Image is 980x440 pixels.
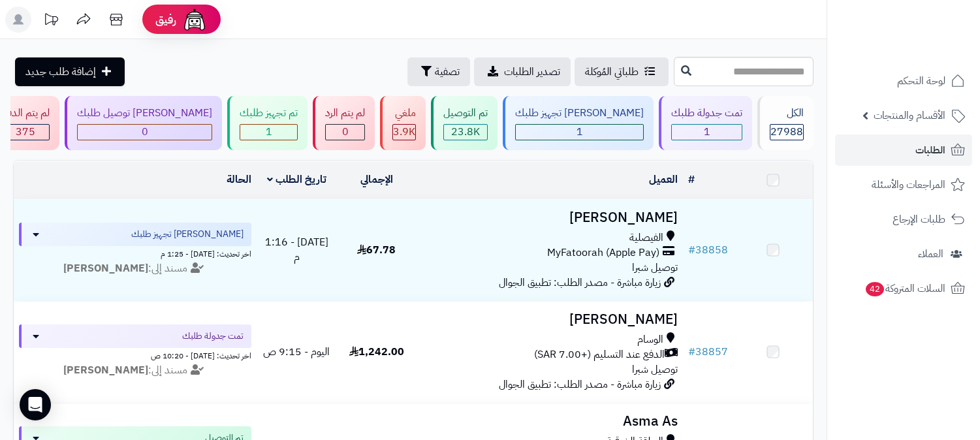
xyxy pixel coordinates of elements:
[872,176,945,194] span: المراجعات والأسئلة
[225,96,310,150] a: تم تجهيز طلبك 1
[500,96,656,150] a: [PERSON_NAME] تجهيز طلبك 1
[227,172,251,187] a: الحالة
[451,124,480,140] span: 23.8K
[1,106,50,121] div: لم يتم الدفع
[575,57,669,86] a: طلباتي المُوكلة
[632,260,678,275] span: توصيل شبرا
[632,362,678,377] span: توصيل شبرا
[504,64,560,80] span: تصدير الطلبات
[656,96,755,150] a: تمت جدولة طلبك 1
[9,261,261,276] div: مسند إلى:
[499,377,661,392] span: زيارة مباشرة - مصدر الطلب: تطبيق الجوال
[874,106,945,125] span: الأقسام والمنتجات
[893,210,945,228] span: طلبات الإرجاع
[672,125,742,140] div: 1
[20,389,51,420] div: Open Intercom Messenger
[835,238,972,270] a: العملاء
[428,96,500,150] a: تم التوصيل 23.8K
[443,106,488,121] div: تم التوصيل
[499,275,661,291] span: زيارة مباشرة - مصدر الطلب: تطبيق الجوال
[77,106,212,121] div: [PERSON_NAME] توصيل طلبك
[515,106,644,121] div: [PERSON_NAME] تجهيز طلبك
[78,125,212,140] div: 0
[393,124,415,140] span: 3.9K
[349,344,404,360] span: 1,242.00
[547,245,659,260] span: MyFatoorah (Apple Pay)
[891,35,968,63] img: logo-2.png
[534,347,665,362] span: الدفع عند التسليم (+7.00 SAR)
[310,96,377,150] a: لم يتم الرد 0
[688,344,695,360] span: #
[16,124,35,140] span: 375
[342,124,349,140] span: 0
[755,96,816,150] a: الكل27988
[25,64,96,80] span: إضافة طلب جديد
[516,125,643,140] div: 1
[671,106,742,121] div: تمت جدولة طلبك
[835,134,972,166] a: الطلبات
[155,12,176,27] span: رفيق
[474,57,571,86] a: تصدير الطلبات
[267,172,326,187] a: تاريخ الطلب
[835,204,972,235] a: طلبات الإرجاع
[704,124,710,140] span: 1
[649,172,678,187] a: العميل
[688,172,695,187] a: #
[325,106,365,121] div: لم يتم الرد
[265,234,328,265] span: [DATE] - 1:16 م
[835,65,972,97] a: لوحة التحكم
[688,242,695,258] span: #
[835,273,972,304] a: السلات المتروكة42
[918,245,943,263] span: العملاء
[19,246,251,260] div: اخر تحديث: [DATE] - 1:25 م
[182,7,208,33] img: ai-face.png
[392,106,416,121] div: ملغي
[407,57,470,86] button: تصفية
[629,230,663,245] span: الفيصلية
[15,57,125,86] a: إضافة طلب جديد
[866,282,884,296] span: 42
[835,169,972,200] a: المراجعات والأسئلة
[444,125,487,140] div: 23755
[377,96,428,150] a: ملغي 3.9K
[585,64,639,80] span: طلباتي المُوكلة
[422,210,678,225] h3: [PERSON_NAME]
[688,344,728,360] a: #38857
[422,414,678,429] h3: Asma As
[422,312,678,327] h3: [PERSON_NAME]
[63,362,148,378] strong: [PERSON_NAME]
[2,125,49,140] div: 375
[770,124,803,140] span: 27988
[393,125,415,140] div: 3855
[62,96,225,150] a: [PERSON_NAME] توصيل طلبك 0
[240,125,297,140] div: 1
[897,72,945,90] span: لوحة التحكم
[240,106,298,121] div: تم تجهيز طلبك
[770,106,804,121] div: الكل
[19,348,251,362] div: اخر تحديث: [DATE] - 10:20 ص
[915,141,945,159] span: الطلبات
[9,363,261,378] div: مسند إلى:
[182,330,244,343] span: تمت جدولة طلبك
[637,332,663,347] span: الوسام
[864,279,945,298] span: السلات المتروكة
[35,7,67,36] a: تحديثات المنصة
[266,124,272,140] span: 1
[142,124,148,140] span: 0
[63,260,148,276] strong: [PERSON_NAME]
[435,64,460,80] span: تصفية
[688,242,728,258] a: #38858
[577,124,583,140] span: 1
[360,172,393,187] a: الإجمالي
[326,125,364,140] div: 0
[263,344,330,360] span: اليوم - 9:15 ص
[131,228,244,241] span: [PERSON_NAME] تجهيز طلبك
[357,242,396,258] span: 67.78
